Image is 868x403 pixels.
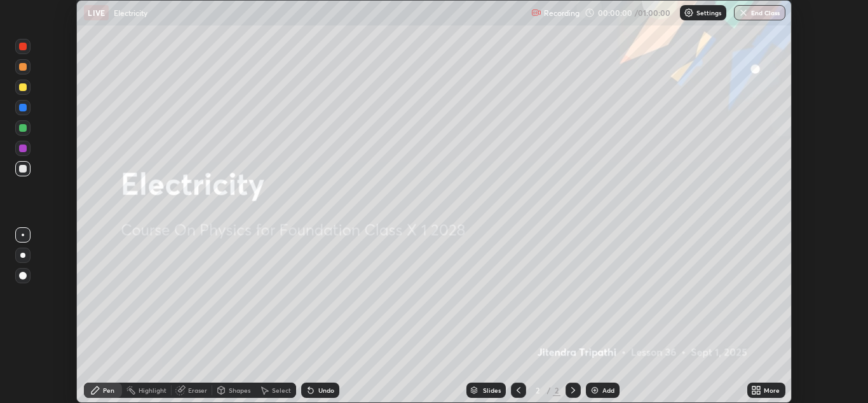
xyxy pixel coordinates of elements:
[684,8,694,18] img: class-settings-icons
[139,387,166,393] div: Highlight
[764,387,780,393] div: More
[188,387,207,393] div: Eraser
[738,8,749,18] img: end-class-cross
[229,387,250,393] div: Shapes
[590,385,600,395] img: add-slide-button
[531,386,544,394] div: 2
[88,8,105,18] p: LIVE
[696,10,721,16] p: Settings
[602,387,614,393] div: Add
[546,386,550,394] div: /
[114,8,147,18] p: Electricity
[318,387,334,393] div: Undo
[544,8,580,18] p: Recording
[531,8,541,18] img: recording.375f2c34.svg
[272,387,291,393] div: Select
[483,387,501,393] div: Slides
[734,5,785,20] button: End Class
[103,387,114,393] div: Pen
[553,385,560,396] div: 2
